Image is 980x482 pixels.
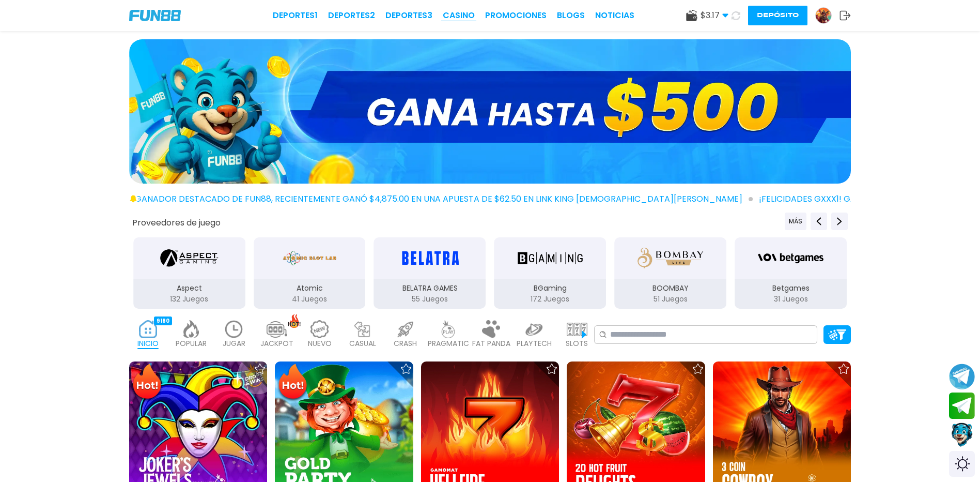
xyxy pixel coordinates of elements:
p: JACKPOT [260,338,293,349]
p: CASUAL [349,338,376,349]
a: Deportes3 [385,9,432,22]
p: 55 Juegos [374,294,486,305]
button: Join telegram [949,393,975,419]
p: Atomic [254,283,366,294]
button: BELATRA GAMES [370,236,490,310]
button: Atomic [250,236,370,310]
p: SLOTS [566,338,588,349]
div: 9180 [154,317,172,325]
button: Previous providers [811,213,827,230]
img: Atomic [281,244,338,273]
img: Hot [130,363,164,403]
img: GANA hasta $500 [129,39,851,184]
span: ¡FELICIDADES axxxt! GANADOR DESTACADO DE FUN88, RECIENTEMENTE GANÓ $4,875.00 EN UNA APUESTA DE $6... [49,193,753,205]
button: Contact customer service [949,421,975,448]
button: Next providers [831,213,848,230]
img: BOOMBAY [638,244,703,273]
button: BOOMBAY [610,236,730,310]
p: BELATRA GAMES [374,283,486,294]
img: slots_light.webp [567,320,587,338]
button: Proveedores de juego [132,217,221,228]
p: NUEVO [308,338,332,349]
button: BGaming [490,236,610,310]
img: Platform Filter [828,329,846,340]
a: BLOGS [557,9,585,22]
img: Aspect [160,244,218,273]
p: BOOMBAY [614,283,726,294]
button: Aspect [129,236,250,310]
a: Promociones [485,9,547,22]
button: Join telegram channel [949,363,975,390]
img: home_active.webp [138,320,159,338]
button: Betgames [730,236,851,310]
a: Avatar [815,7,839,24]
img: casual_light.webp [352,320,373,338]
img: playtech_light.webp [524,320,545,338]
a: CASINO [443,9,475,22]
p: 51 Juegos [614,294,726,305]
span: $ 3.17 [701,9,728,22]
p: 31 Juegos [735,294,847,305]
img: BELATRA GAMES [397,244,462,273]
p: 41 Juegos [254,294,366,305]
img: BGaming [518,244,583,273]
img: fat_panda_light.webp [481,320,502,338]
img: Avatar [816,8,831,23]
p: 132 Juegos [133,294,245,305]
div: Switch theme [949,451,975,477]
p: FAT PANDA [472,338,510,349]
p: BGaming [494,283,606,294]
img: Betgames [758,244,823,273]
button: BluePrint [851,236,971,310]
img: Company Logo [129,10,181,21]
a: Deportes1 [273,9,318,22]
img: Hot [276,363,309,403]
button: Depósito [748,6,807,25]
img: jackpot_light.webp [267,320,287,338]
p: Betgames [735,283,847,294]
p: JUGAR [223,338,245,349]
p: Aspect [133,283,245,294]
p: PLAYTECH [517,338,552,349]
button: Previous providers [785,213,806,230]
p: 172 Juegos [494,294,606,305]
img: new_light.webp [309,320,330,338]
p: PRAGMATIC [428,338,469,349]
a: Deportes2 [328,9,375,22]
p: INICIO [137,338,159,349]
p: CRASH [394,338,417,349]
img: pragmatic_light.webp [438,320,459,338]
p: POPULAR [176,338,207,349]
img: popular_light.webp [181,320,201,338]
img: hot [288,314,301,328]
img: crash_light.webp [395,320,416,338]
a: NOTICIAS [595,9,634,22]
img: recent_light.webp [224,320,244,338]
